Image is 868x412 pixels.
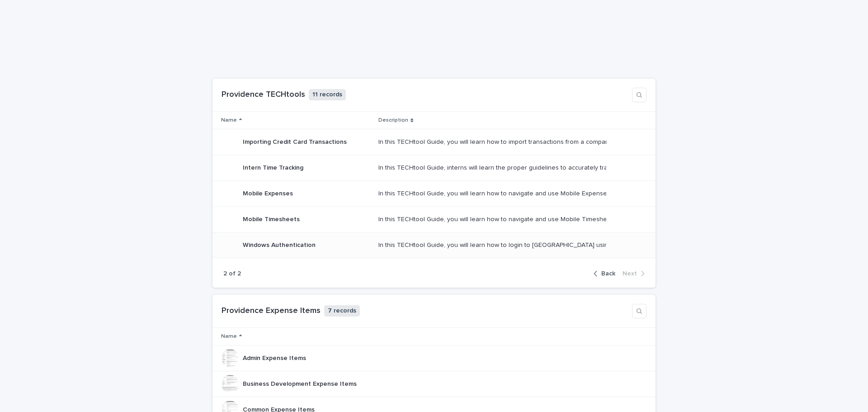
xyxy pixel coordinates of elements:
p: Admin Expense Items [243,353,308,362]
p: Mobile Expenses [243,188,295,198]
div: In this TECHtool Guide, you will learn how to navigate and use Mobile Expenses. [378,190,604,198]
div: In this TECHtool Guide, you will learn how to navigate and use Mobile Timesheets [378,216,604,223]
p: Business Development Expense Items [243,379,359,388]
span: Back [601,270,615,277]
tr: Windows AuthenticationWindows Authentication In this TECHtool Guide, you will learn how to login ... [212,232,656,258]
p: 7 records [324,305,360,317]
button: Back [594,270,619,278]
p: Windows Authentication [243,240,317,249]
p: Intern Time Tracking [243,162,305,172]
p: Importing Credit Card Transactions [243,137,349,146]
h1: Providence Expense Items [222,306,321,316]
button: Next [619,270,645,278]
p: Mobile Timesheets [243,214,302,223]
span: Next [623,270,637,277]
tr: Mobile ExpensesMobile Expenses In this TECHtool Guide, you will learn how to navigate and use Mob... [212,180,656,206]
tr: Intern Time TrackingIntern Time Tracking In this TECHtool Guide, interns will learn the proper gu... [212,155,656,180]
p: Name [221,331,237,341]
tr: Mobile TimesheetsMobile Timesheets In this TECHtool Guide, you will learn how to navigate and use... [212,206,656,232]
div: In this TECHtool Guide, you will learn how to login to [GEOGRAPHIC_DATA] using Windows Authentica... [378,242,604,249]
tr: Importing Credit Card TransactionsImporting Credit Card Transactions In this TECHtool Guide, you ... [212,129,656,155]
tr: Business Development Expense ItemsBusiness Development Expense Items [212,371,656,397]
p: 2 of 2 [223,270,241,278]
div: In this TECHtool Guide, you will learn how to import transactions from a company credit card into... [378,138,604,146]
tr: Admin Expense ItemsAdmin Expense Items [212,346,656,371]
div: In this TECHtool Guide, interns will learn the proper guidelines to accurately track their time u... [378,164,604,172]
